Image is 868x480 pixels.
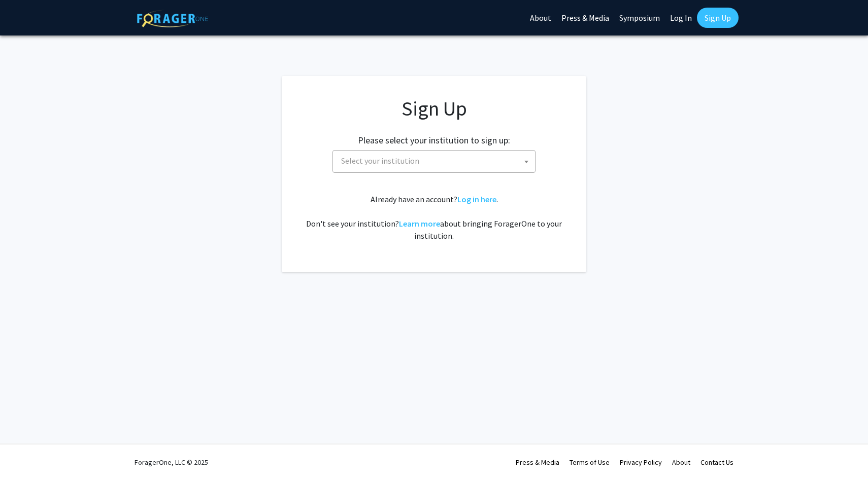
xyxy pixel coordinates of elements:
[620,458,662,467] a: Privacy Policy
[399,218,440,229] a: Learn more about bringing ForagerOne to your institution
[332,150,536,173] span: Select your institution
[302,96,566,121] h1: Sign Up
[337,151,535,171] span: Select your institution
[516,458,559,467] a: Press & Media
[697,8,739,28] a: Sign Up
[135,445,208,480] div: ForagerOne, LLC © 2025
[341,156,419,166] span: Select your institution
[672,458,690,467] a: About
[302,193,566,242] div: Already have an account? . Don't see your institution? about bringing ForagerOne to your institut...
[700,458,733,467] a: Contact Us
[570,458,610,467] a: Terms of Use
[457,194,496,204] a: Log in here
[137,10,208,27] img: ForagerOne Logo
[358,135,510,146] h2: Please select your institution to sign up:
